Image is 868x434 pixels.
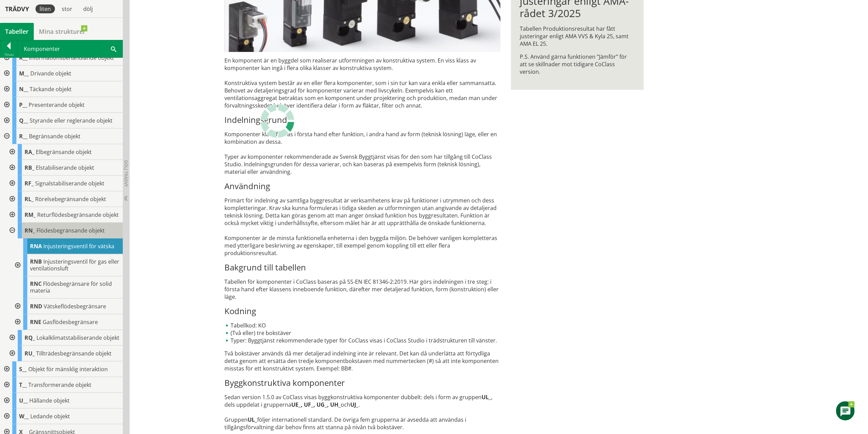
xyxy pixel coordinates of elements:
strong: UE_, UF_, UG_, UH_ [291,401,341,408]
div: Gå till informationssidan för CoClass Studio [5,346,123,361]
div: Gå till informationssidan för CoClass Studio [5,207,123,223]
span: RQ_ [25,334,35,341]
span: Objekt för mänsklig interaktion [28,365,108,373]
span: RF_ [25,180,34,187]
div: Trädvy [1,5,33,13]
span: Returflödesbegränsande objekt [37,211,119,219]
strong: UL_ [248,416,257,423]
div: En komponent är en byggdel som realiserar utformningen av konstruktiva system. En viss klass av k... [224,57,500,431]
span: RU_ [25,350,35,357]
span: T__ [19,381,27,389]
div: dölj [79,4,97,13]
span: Sök i tabellen [111,45,116,52]
div: Gå till informationssidan för CoClass Studio [11,276,123,298]
span: Injusteringsventil för gas eller ventilationsluft [30,258,119,272]
span: Signalstabiliserande objekt [35,180,104,187]
span: RNB [30,258,42,265]
span: RL_ [25,195,34,203]
div: Gå till informationssidan för CoClass Studio [5,191,123,207]
li: Typer: Byggtjänst rekommenderade typer för CoClass visas i CoClass Studio i trädstrukturen till v... [224,337,500,344]
p: Tabellen Produktionsresultat har fått justeringar enligt AMA VVS & Kyla 25, samt AMA EL 25. [520,25,635,47]
div: Gå till informationssidan för CoClass Studio [11,298,123,314]
strong: UL_ [482,393,491,401]
span: Rörelsebegränsande objekt [35,195,106,203]
h3: Indelningsgrund [224,115,500,125]
a: Mina strukturer [34,23,91,40]
div: Gå till informationssidan för CoClass Studio [11,254,123,276]
div: liten [35,4,55,13]
div: Gå till informationssidan för CoClass Studio [5,160,123,176]
h3: Bakgrund till tabellen [224,262,500,272]
span: Begränsande objekt [29,132,80,140]
span: Vätskeflödesbegränsare [44,303,106,310]
span: P__ [19,101,27,109]
span: Styrande eller reglerande objekt [30,117,113,124]
span: Täckande objekt [30,85,72,93]
h3: Användning [224,181,500,191]
span: RN_ [25,227,35,234]
span: RM_ [25,211,36,219]
span: Gasflödesbegränsare [43,318,98,326]
span: RNE [30,318,41,326]
span: M__ [19,70,29,77]
div: Komponenter [18,40,122,57]
span: Elstabiliserande objekt [36,164,94,171]
span: RB_ [25,164,34,171]
div: Gå till informationssidan för CoClass Studio [11,238,123,254]
h3: Byggkonstruktiva komponenter [224,378,500,388]
span: N__ [19,85,28,93]
span: U__ [19,397,28,404]
span: Transformerande objekt [28,381,91,389]
div: Tillbaka [0,52,17,57]
span: RNA [30,242,42,250]
span: Informationsbehandlande objekt [29,54,114,61]
span: RNC [30,280,42,288]
h3: Kodning [224,306,500,316]
span: K__ [19,54,28,61]
div: Gå till informationssidan för CoClass Studio [5,144,123,160]
span: Q__ [19,117,28,124]
span: Presenterande objekt [29,101,85,109]
li: Tabellkod: KO [224,322,500,329]
span: Flödesbegränsare för solid materia [30,280,112,294]
span: Elbegränsande objekt [36,148,92,156]
div: Gå till informationssidan för CoClass Studio [5,330,123,346]
span: Lokalklimatstabiliserande objekt [36,334,119,341]
span: Dölj trädvy [123,160,129,187]
span: R__ [19,132,28,140]
span: Drivande objekt [30,70,71,77]
div: Gå till informationssidan för CoClass Studio [5,176,123,191]
span: S__ [19,365,27,373]
span: Tillträdesbegränsande objekt [36,350,112,357]
span: RND [30,303,42,310]
span: W__ [19,412,29,420]
li: (Två eller) tre bokstäver [224,329,500,337]
p: P.S. Använd gärna funktionen ”Jämför” för att se skillnader mot tidigare CoClass version. [520,53,635,75]
div: Gå till informationssidan för CoClass Studio [11,314,123,330]
img: Laddar [260,104,294,138]
span: Ledande objekt [30,412,70,420]
div: stor [58,4,76,13]
span: RA_ [25,148,34,156]
span: Injusteringsventil för vätska [43,242,114,250]
span: Hållande objekt [29,397,70,404]
div: Gå till informationssidan för CoClass Studio [5,223,123,330]
span: Flödesbegränsande objekt [36,227,105,234]
strong: UJ_ [350,401,358,408]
